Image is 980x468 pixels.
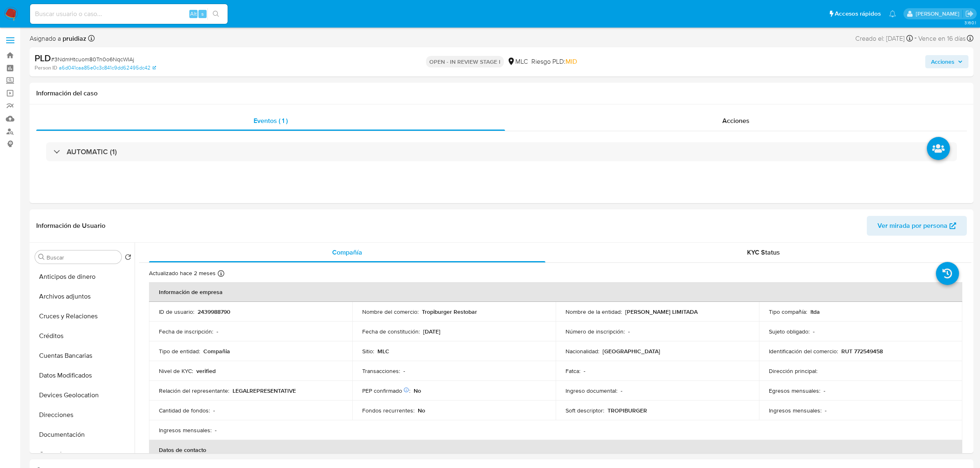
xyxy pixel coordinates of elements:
a: a6d041caa85e0c3c841c9dd62495dc42 [59,64,156,72]
p: - [813,328,815,335]
p: Relación del representante : [159,387,229,394]
button: Documentación [32,425,135,445]
span: MID [566,57,577,66]
button: Ver mirada por persona [867,216,967,236]
p: [PERSON_NAME] LIMITADA [625,308,698,315]
div: Creado el: [DATE] [855,33,913,44]
p: 2439988790 [198,308,230,315]
p: Fondos recurrentes : [362,407,414,414]
p: - [621,387,622,394]
button: Cuentas Bancarias [32,346,135,366]
p: Fecha de constitución : [362,328,420,335]
p: Dirección principal : [769,367,817,375]
p: - [584,367,585,375]
p: Sujeto obligado : [769,328,810,335]
button: Datos Modificados [32,366,135,385]
p: No [414,387,421,394]
p: Nivel de KYC : [159,367,193,375]
p: Ingresos mensuales : [159,426,212,434]
span: Acciones [722,116,750,125]
p: [DATE] [423,328,440,335]
p: Tropiburger Restobar [422,308,477,315]
span: - [915,33,917,44]
span: KYC Status [747,248,780,257]
p: Nacionalidad : [566,348,599,355]
span: Compañía [332,248,362,257]
button: Buscar [38,254,45,260]
span: s [201,10,204,18]
button: Devices Geolocation [32,385,135,405]
a: Salir [965,9,974,18]
h1: Información de Usuario [36,222,105,230]
p: Actualizado hace 2 meses [149,269,216,277]
span: Acciones [931,55,954,68]
p: - [213,407,215,414]
p: Fecha de inscripción : [159,328,213,335]
p: Egresos mensuales : [769,387,820,394]
p: ltda [810,308,820,315]
p: No [418,407,425,414]
p: Nombre del comercio : [362,308,419,315]
p: Soft descriptor : [566,407,604,414]
input: Buscar [47,254,118,261]
p: LEGALREPRESENTATIVE [233,387,296,394]
button: Direcciones [32,405,135,425]
p: - [825,407,826,414]
div: AUTOMATIC (1) [46,142,957,161]
div: MLC [507,57,528,66]
span: Accesos rápidos [835,9,881,18]
p: - [216,328,218,335]
button: Créditos [32,326,135,346]
button: Cruces y Relaciones [32,306,135,326]
button: Acciones [925,55,968,68]
p: Compañia [203,348,230,355]
p: Sitio : [362,348,374,355]
h3: AUTOMATIC (1) [67,147,117,156]
p: - [628,328,630,335]
b: pruidiaz [61,34,86,43]
span: Ver mirada por persona [878,216,947,236]
p: Tipo compañía : [769,308,807,315]
p: OPEN - IN REVIEW STAGE I [426,56,504,67]
p: Número de inscripción : [566,328,625,335]
span: Vence en 16 días [918,34,966,43]
p: verified [196,367,216,375]
p: Identificación del comercio : [769,348,838,355]
span: # 3NdmHtcuom80Tn0o6NqcWIAj [51,55,134,63]
button: Anticipos de dinero [32,267,135,287]
p: TROPIBURGER [608,407,647,414]
p: - [824,387,825,394]
p: Transacciones : [362,367,400,375]
p: PEP confirmado : [362,387,410,394]
th: Información de empresa [149,282,962,302]
button: Archivos adjuntos [32,287,135,306]
p: Cantidad de fondos : [159,407,210,414]
button: General [32,445,135,464]
a: Notificaciones [889,10,896,17]
p: - [215,426,216,434]
p: Ingresos mensuales : [769,407,822,414]
button: Volver al orden por defecto [125,254,131,263]
b: Person ID [35,64,57,72]
p: MLC [377,348,389,355]
span: Alt [190,10,197,18]
p: Fatca : [566,367,580,375]
p: Nombre de la entidad : [566,308,622,315]
span: Eventos ( 1 ) [254,116,288,125]
p: - [403,367,405,375]
p: Ingreso documental : [566,387,617,394]
input: Buscar usuario o caso... [30,9,228,19]
p: pablo.ruidiaz@mercadolibre.com [916,10,962,18]
span: Asignado a [30,34,86,43]
p: RUT 772549458 [841,348,883,355]
button: search-icon [207,8,224,20]
p: ID de usuario : [159,308,194,315]
b: PLD [35,51,51,65]
p: Tipo de entidad : [159,348,200,355]
th: Datos de contacto [149,440,962,460]
span: Riesgo PLD: [531,57,577,66]
p: [GEOGRAPHIC_DATA] [603,348,660,355]
h1: Información del caso [36,89,967,97]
